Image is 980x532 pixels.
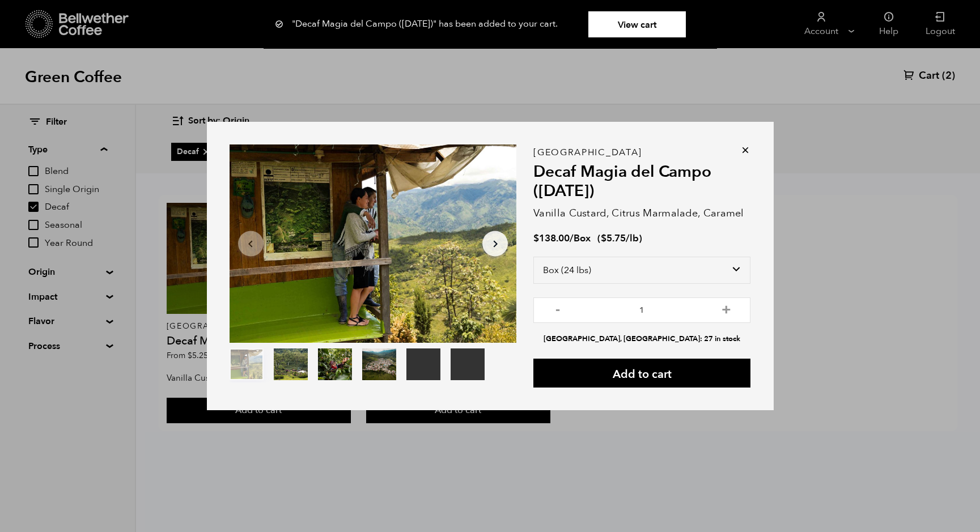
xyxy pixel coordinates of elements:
[574,232,591,245] span: Box
[601,232,626,245] bdi: 5.75
[533,163,750,201] h2: Decaf Magia del Campo ([DATE])
[550,303,565,314] button: -
[597,232,642,245] span: ( )
[533,206,750,221] p: Vanilla Custard, Citrus Marmalade, Caramel
[719,303,733,314] button: +
[570,232,574,245] span: /
[601,232,606,245] span: $
[451,348,485,380] video: Your browser does not support the video tag.
[533,232,570,245] bdi: 138.00
[406,348,440,380] video: Your browser does not support the video tag.
[533,359,750,388] button: Add to cart
[533,334,750,344] li: [GEOGRAPHIC_DATA], [GEOGRAPHIC_DATA]: 27 in stock
[533,232,539,245] span: $
[626,232,639,245] span: /lb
